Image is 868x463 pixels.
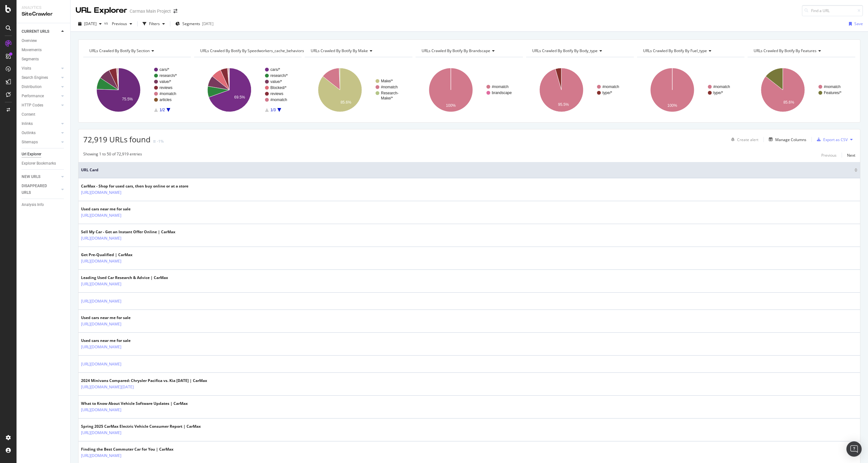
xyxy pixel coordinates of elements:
[602,91,612,95] text: type/*
[130,8,171,14] div: Carmax Main Project
[81,453,121,459] a: [URL][DOMAIN_NAME]
[22,102,59,109] a: HTTP Codes
[22,10,65,18] div: SiteCrawler
[748,62,854,118] svg: A chart.
[821,153,837,158] div: Previous
[824,91,842,95] text: Features/*
[157,139,164,144] div: -1%
[558,102,569,107] text: 95.5%
[159,79,171,84] text: value/*
[823,137,848,142] div: Export as CSV
[22,37,66,44] a: Overview
[642,46,739,56] h4: URLs Crawled By Botify By fuel_type
[22,201,44,208] div: Analysis Info
[754,48,817,53] span: URLs Crawled By Botify By features
[766,136,806,143] button: Manage Columns
[22,183,59,196] a: DISAPPEARED URLS
[159,73,177,78] text: research/*
[637,62,744,118] svg: A chart.
[22,139,38,146] div: Sitemaps
[422,48,490,53] span: URLs Crawled By Botify By brandscape
[847,153,855,158] div: Next
[446,103,456,108] text: 100%
[643,48,707,53] span: URLs Crawled By Botify By fuel_type
[83,151,142,159] div: Showing 1 to 50 of 72,919 entries
[270,98,287,102] text: #nomatch
[270,85,287,90] text: Blocked/*
[22,5,65,10] div: Analytics
[159,108,165,112] text: 1/2
[81,206,149,212] div: Used cars near me for sale
[182,21,200,26] span: Segments
[194,62,301,118] div: A chart.
[22,120,59,127] a: Inlinks
[122,97,133,101] text: 75.5%
[22,139,59,146] a: Sitemaps
[76,5,127,16] div: URL Explorer
[149,21,160,26] div: Filters
[81,167,853,173] span: URL Card
[81,258,121,264] a: [URL][DOMAIN_NAME]
[309,46,407,56] h4: URLs Crawled By Botify By make
[88,46,185,56] h4: URLs Crawled By Botify By section
[854,21,863,26] div: Save
[824,85,841,89] text: #nomatch
[22,65,59,72] a: Visits
[83,134,151,145] span: 72,919 URLs found
[22,174,59,180] a: NEW URLS
[802,5,863,16] input: Find a URL
[81,384,134,390] a: [URL][DOMAIN_NAME][DATE]
[81,407,121,413] a: [URL][DOMAIN_NAME]
[173,19,216,29] button: Segments[DATE]
[602,85,619,89] text: #nomatch
[81,361,121,367] a: [URL][DOMAIN_NAME]
[667,103,677,108] text: 100%
[341,100,351,105] text: 85.6%
[81,298,121,304] a: [URL][DOMAIN_NAME]
[159,67,169,72] text: cars/*
[81,424,201,429] div: Spring 2025 CarMax Electric Vehicle Consumer Report | CarMax
[492,85,509,89] text: #nomatch
[22,201,66,208] a: Analysis Info
[821,151,837,159] button: Previous
[22,56,66,63] a: Segments
[713,91,723,95] text: type/*
[81,401,188,406] div: What to Know About Vehicle Software Updates | CarMax
[22,130,36,136] div: Outlinks
[526,62,633,118] svg: A chart.
[270,92,283,96] text: reviews
[81,275,168,281] div: Leading Used Car Research & Advice | CarMax
[22,174,40,180] div: NEW URLS
[153,140,156,142] img: Equal
[775,137,806,142] div: Manage Columns
[22,130,59,136] a: Outlinks
[22,84,59,90] a: Distribution
[22,74,48,81] div: Search Engines
[83,62,190,118] svg: A chart.
[713,85,730,89] text: #nomatch
[270,73,288,78] text: research/*
[381,91,398,95] text: Research-
[846,441,862,457] div: Open Intercom Messenger
[81,229,175,235] div: Sell My Car - Get an Instant Offer Online | CarMax
[81,235,121,242] a: [URL][DOMAIN_NAME]
[159,98,172,102] text: articles
[22,93,59,99] a: Performance
[381,85,398,89] text: #nomatch
[381,96,393,100] text: Make/*
[305,62,411,118] svg: A chart.
[847,151,855,159] button: Next
[416,62,522,118] svg: A chart.
[420,46,518,56] h4: URLs Crawled By Botify By brandscape
[22,56,39,63] div: Segments
[22,120,33,127] div: Inlinks
[81,315,149,321] div: Used cars near me for sale
[814,134,848,145] button: Export as CSV
[84,21,97,26] span: 2025 Oct. 12th
[89,48,150,53] span: URLs Crawled By Botify By section
[22,160,56,167] div: Explorer Bookmarks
